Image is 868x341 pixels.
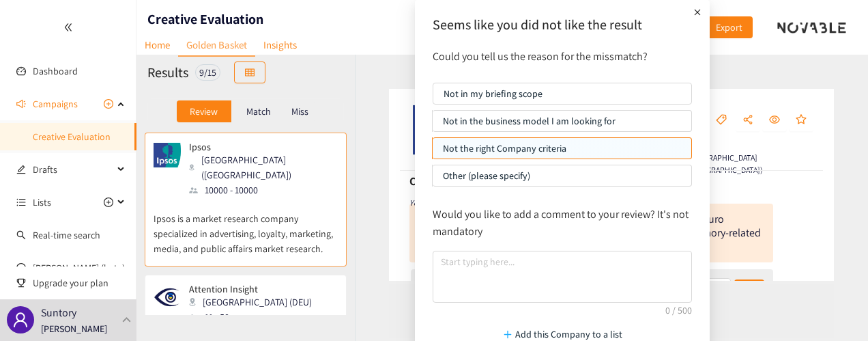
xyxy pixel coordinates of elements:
[136,34,178,55] a: Home
[147,63,188,82] h2: Results
[716,20,742,35] span: Export
[147,10,263,29] h1: Creative Evaluation
[796,114,807,126] span: star
[409,171,465,191] h6: Comments
[33,262,125,274] a: [PERSON_NAME] (beta)
[291,106,308,117] p: Miss
[16,278,26,288] span: trophy
[16,197,26,207] span: unordered-list
[12,312,29,328] span: user
[41,321,107,336] p: [PERSON_NAME]
[16,99,26,109] span: sound
[154,284,181,311] img: Snapshot of the company's website
[178,34,255,57] a: Golden Basket
[789,109,813,131] button: star
[189,152,336,182] div: [GEOGRAPHIC_DATA] ([GEOGRAPHIC_DATA])
[33,269,126,297] span: Upgrade your plan
[691,16,753,38] button: downloadExport
[41,304,76,321] p: Suntory
[189,295,320,310] div: [GEOGRAPHIC_DATA] (DEU)
[413,103,467,157] img: Company Logo
[33,156,113,183] span: Drafts
[195,64,220,81] div: 9 / 15
[742,114,753,126] span: share-alt
[234,62,265,83] button: table
[63,23,73,32] span: double-left
[154,197,338,256] p: Ipsos is a market research company specialized in advertising, loyalty, marketing, media, and pub...
[691,5,704,19] span: plus
[443,138,681,159] p: Not the right Company criteria
[433,15,692,34] h2: Seems like you did not like the result
[444,83,681,104] p: Not in my briefing scope
[189,182,336,197] div: 10000 - 10000
[104,99,113,109] span: plus-circle
[762,109,787,131] button: eye
[189,310,320,325] div: 11 - 50
[16,165,26,174] span: edit
[433,206,692,240] p: Would you like to add a comment to your review? It's not mandatory
[189,141,328,152] p: Ipsos
[189,284,312,295] p: Attention Insight
[33,90,78,118] span: Campaigns
[676,152,766,176] div: [GEOGRAPHIC_DATA] ([GEOGRAPHIC_DATA])
[716,114,727,126] span: tag
[769,114,780,126] span: eye
[426,48,699,65] p: Could you tell us the reason for the missmatch?
[709,109,734,131] button: tag
[154,141,181,169] img: Snapshot of the company's website
[800,275,868,341] iframe: Chat Widget
[736,109,760,131] button: share-alt
[246,106,271,117] p: Match
[33,189,51,216] span: Lists
[104,197,113,207] span: plus-circle
[33,131,111,143] a: Creative Evaluation
[190,106,218,117] p: Review
[33,65,78,77] a: Dashboard
[443,165,681,186] p: Other (please specify)
[409,197,494,208] i: Your Novable Expert says
[734,279,764,301] button: check
[245,68,255,79] span: table
[443,111,681,131] p: Not in the business model I am looking for
[33,229,100,241] a: Real-time search
[255,34,305,55] a: Insights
